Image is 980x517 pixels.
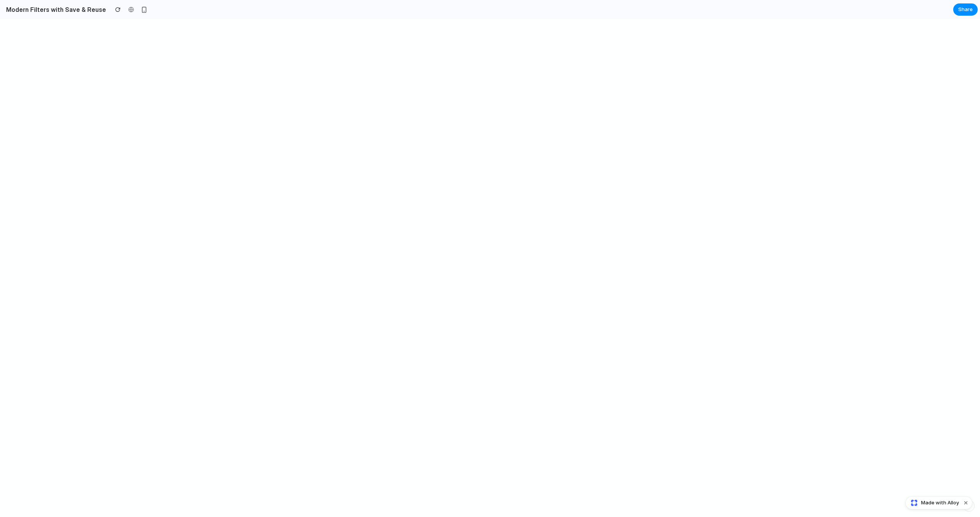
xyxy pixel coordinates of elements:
span: Made with Alloy [921,499,959,507]
button: Dismiss watermark [961,498,970,507]
h2: Modern Filters with Save & Reuse [3,5,106,14]
button: Share [953,3,978,16]
span: Share [958,6,973,13]
a: Made with Alloy [906,499,960,507]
